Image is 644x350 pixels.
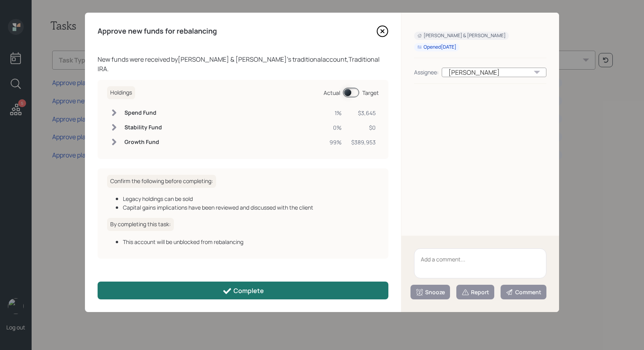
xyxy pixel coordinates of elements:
button: Comment [501,285,546,299]
button: Snooze [411,285,450,299]
button: Report [456,285,494,299]
div: Comment [506,288,541,296]
h6: By completing this task: [107,218,174,231]
h6: Confirm the following before completing: [107,175,216,188]
div: 1% [330,109,342,117]
h6: Growth Fund [124,139,162,146]
div: Snooze [416,288,445,296]
div: Opened [DATE] [417,44,456,51]
div: [PERSON_NAME] & [PERSON_NAME] [417,32,506,39]
div: [PERSON_NAME] [442,68,546,77]
div: $3,645 [351,109,376,117]
div: Target [362,89,379,97]
div: 0% [330,123,342,132]
h6: Stability Fund [124,124,162,131]
div: Report [461,288,489,296]
div: Capital gains implications have been reviewed and discussed with the client [123,203,379,212]
h6: Holdings [107,86,135,99]
div: $389,953 [351,138,376,146]
div: New funds were received by [PERSON_NAME] & [PERSON_NAME] 's traditional account, Traditional IRA . [98,55,388,74]
button: Complete [98,282,388,299]
div: $0 [351,123,376,132]
div: This account will be unblocked from rebalancing [123,238,379,246]
div: Assignee: [414,68,439,76]
h6: Spend Fund [124,110,162,116]
h4: Approve new funds for rebalancing [98,27,217,36]
div: Legacy holdings can be sold [123,195,379,203]
div: Complete [222,286,264,296]
div: 99% [330,138,342,146]
div: Actual [324,89,340,97]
